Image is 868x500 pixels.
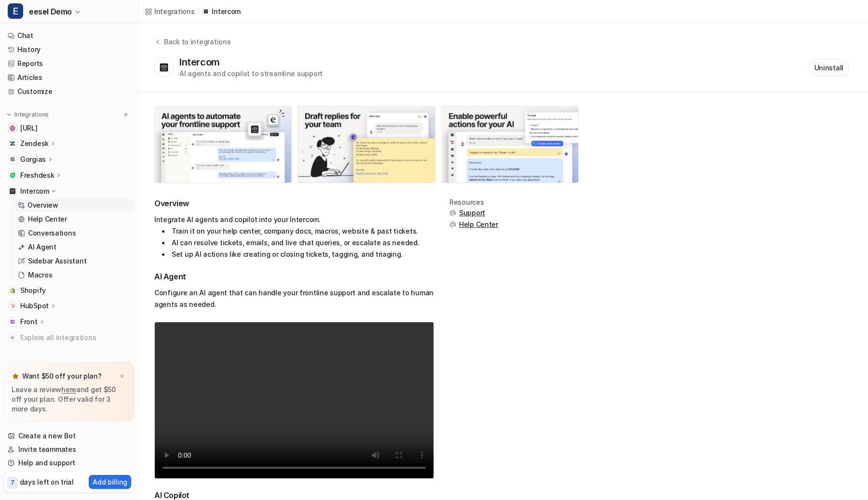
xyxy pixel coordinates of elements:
[20,155,46,164] p: Gorgias
[20,301,49,311] p: HubSpot
[162,249,434,260] li: Set up AI actions like creating or closing tickets, tagging, and triaging.
[4,443,135,456] a: Invite teammates
[6,111,13,118] img: expand menu
[20,139,49,148] p: Zendesk
[162,237,434,249] li: AI can resolve tickets, emails, and live chat queries, or escalate as needed.
[12,385,127,414] p: Leave a review and get $50 off your plan. Offer valid for 3 more days.
[449,198,498,206] div: Resources
[4,43,135,56] a: History
[14,254,135,268] a: Sidebar Assistant
[20,286,46,295] span: Shopify
[14,240,135,254] a: AI Agent
[61,385,76,394] a: here
[10,303,15,309] img: HubSpot
[14,198,135,212] a: Overview
[154,272,434,281] h3: AI Agent
[10,172,15,178] img: Freshdesk
[28,228,76,238] p: Conversations
[154,198,434,208] h2: Overview
[10,319,15,325] img: Front
[28,270,52,280] p: Macros
[119,373,125,380] img: x
[22,371,102,381] p: Want $50 off your plan?
[29,5,72,18] span: eesel Demo
[28,214,67,224] p: Help Center
[179,68,323,79] div: AI agents and copilot to streamline support
[154,37,231,56] button: Back to integrations
[198,7,200,16] span: /
[459,220,498,229] span: Help Center
[28,256,86,266] p: Sidebar Assistant
[459,208,485,218] span: Support
[28,242,56,252] p: AI Agent
[4,110,52,119] button: Integrations
[202,7,241,16] a: Intercom
[154,6,195,16] div: Integrations
[14,268,135,282] a: Macros
[20,330,131,345] span: Explore all integrations
[4,284,135,297] a: ShopifyShopify
[10,288,15,293] img: Shopify
[20,171,54,180] p: Freshdesk
[154,214,434,260] div: Integrate AI agents and copilot into your Intercom.
[4,429,135,443] a: Create a new Bot
[145,6,195,16] a: Integrations
[20,477,74,487] p: days left on trial
[27,200,58,210] p: Overview
[154,490,434,500] h3: AI Copilot
[10,141,15,146] img: Zendesk
[11,478,14,487] p: 7
[93,477,127,487] p: Add billing
[10,125,15,131] img: docs.eesel.ai
[4,456,135,470] a: Help and support
[154,322,434,479] video: Your browser does not support the video tag.
[12,372,19,380] img: star
[809,59,849,76] button: Uninstall
[162,225,434,237] li: Train it on your help center, company docs, macros, website & past tickets.
[14,226,135,240] a: Conversations
[161,37,231,47] div: Back to integrations
[179,56,224,68] div: Intercom
[14,111,49,118] p: Integrations
[10,188,15,194] img: Intercom
[449,221,456,228] img: support.svg
[449,220,498,229] button: Help Center
[20,123,38,133] span: [URL]
[4,121,135,135] a: docs.eesel.ai[URL]
[449,208,498,218] button: Support
[4,57,135,70] a: Reports
[154,287,434,310] p: Configure an AI agent that can handle your frontline support and escalate to human agents as needed.
[212,7,241,16] p: Intercom
[122,111,129,118] img: menu_add.svg
[10,157,15,162] img: Gorgias
[89,475,131,489] button: Add billing
[20,317,38,327] p: Front
[4,85,135,98] a: Customize
[8,3,23,19] span: E
[14,212,135,226] a: Help Center
[449,210,456,216] img: support.svg
[20,186,49,196] p: Intercom
[4,29,135,42] a: Chat
[8,333,17,342] img: explore all integrations
[4,71,135,84] a: Articles
[4,331,135,344] a: Explore all integrations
